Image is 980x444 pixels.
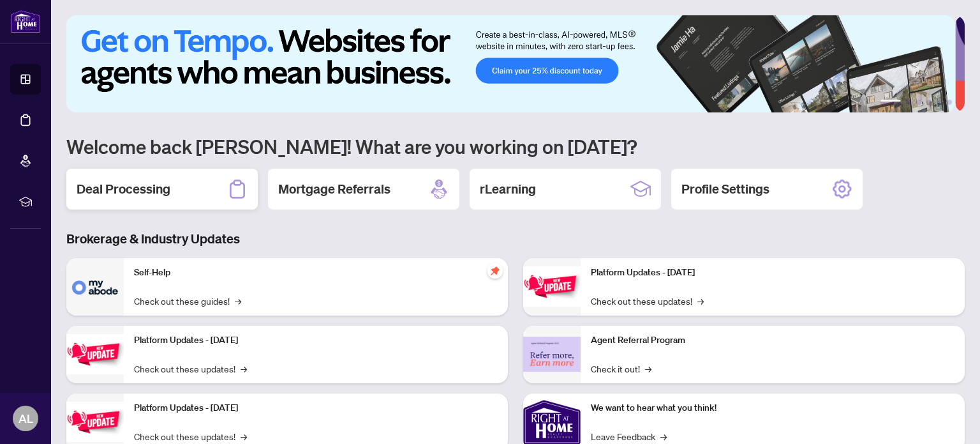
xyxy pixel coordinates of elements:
[77,180,170,198] h2: Deal Processing
[880,100,901,105] button: 1
[487,263,503,279] span: pushpin
[681,180,769,198] h2: Profile Settings
[480,180,536,198] h2: rLearning
[591,429,667,443] a: Leave Feedback→
[937,100,942,105] button: 5
[929,399,967,438] button: Open asap
[916,100,921,105] button: 3
[66,402,124,442] img: Platform Updates - July 21, 2025
[278,180,390,198] h2: Mortgage Referrals
[591,266,954,280] p: Platform Updates - [DATE]
[926,100,932,105] button: 4
[134,362,247,376] a: Check out these updates!→
[697,294,704,308] span: →
[19,410,33,427] span: AL
[241,362,247,376] span: →
[10,10,41,33] img: logo
[66,15,955,112] img: Slide 0
[66,230,965,248] h3: Brokerage & Industry Updates
[906,100,911,105] button: 2
[660,429,667,443] span: →
[134,333,498,348] p: Platform Updates - [DATE]
[591,362,651,376] a: Check it out!→
[523,266,581,307] img: Platform Updates - June 23, 2025
[591,401,954,415] p: We want to hear what you think!
[134,401,498,415] p: Platform Updates - [DATE]
[947,100,952,105] button: 6
[591,333,954,348] p: Agent Referral Program
[523,337,581,372] img: Agent Referral Program
[645,362,651,376] span: →
[66,134,965,158] h1: Welcome back [PERSON_NAME]! What are you working on [DATE]?
[66,334,124,374] img: Platform Updates - September 16, 2025
[591,294,704,308] a: Check out these updates!→
[66,258,124,316] img: Self-Help
[241,429,247,443] span: →
[134,266,498,280] p: Self-Help
[134,429,247,443] a: Check out these updates!→
[235,294,241,308] span: →
[134,294,241,308] a: Check out these guides!→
